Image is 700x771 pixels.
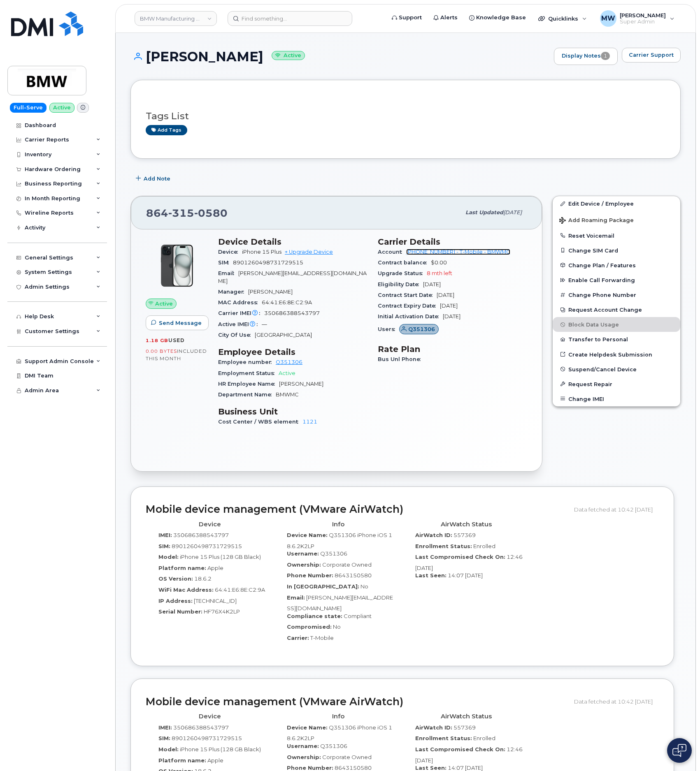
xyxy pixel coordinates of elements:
[553,332,680,347] button: Transfer to Personal
[264,310,320,316] span: 350686388543797
[287,724,392,742] span: Q351306 iPhone iOS 18.6.2K2LP
[152,713,268,720] h4: Device
[568,277,635,283] span: Enable Call Forwarding
[218,270,238,276] span: Email
[378,313,443,320] span: Initial Activation Date
[204,608,240,615] span: HF76X4K2LP
[553,258,680,273] button: Change Plan / Features
[173,532,229,538] span: 350686388543797
[287,742,319,750] label: Username:
[378,303,440,309] span: Contract Expiry Date
[172,735,242,741] span: 8901260498731729515
[248,289,293,295] span: [PERSON_NAME]
[218,407,368,417] h3: Business Unit
[218,347,368,357] h3: Employee Details
[415,746,523,764] span: 12:46 [DATE]
[158,746,179,753] label: Model:
[415,542,472,550] label: Enrollment Status:
[280,521,396,528] h4: Info
[279,381,323,387] span: [PERSON_NAME]
[287,561,321,569] label: Ownership:
[378,270,427,276] span: Upgrade Status
[431,259,447,266] span: $0.00
[218,332,255,338] span: City Of Use
[448,764,483,771] span: 14:07 [DATE]
[155,300,173,308] span: Active
[437,292,454,298] span: [DATE]
[672,744,686,757] img: Open chat
[218,289,248,295] span: Manager
[568,262,636,268] span: Change Plan / Features
[146,348,207,361] span: included this month
[173,724,229,731] span: 350686388543797
[218,321,262,327] span: Active IMEI
[559,217,634,225] span: Add Roaming Package
[218,381,279,387] span: HR Employee Name
[146,207,228,219] span: 864
[415,553,505,561] label: Last Compromised Check On:
[601,52,610,60] span: 1
[158,597,193,605] label: IP Address:
[302,419,317,425] a: 1121
[168,337,185,343] span: used
[629,51,674,59] span: Carrier Support
[465,209,503,215] span: Last updated
[310,634,334,641] span: T-Mobile
[409,713,525,720] h4: AirWatch Status
[146,125,187,135] a: Add tags
[130,171,177,186] button: Add Note
[207,757,223,764] span: Apple
[423,281,441,287] span: [DATE]
[574,694,659,709] div: Data fetched at 10:42 [DATE]
[172,543,242,549] span: 8901260498731729515
[262,321,267,327] span: —
[427,270,452,276] span: 8 mth left
[218,370,279,376] span: Employment Status
[554,48,618,65] a: Display Notes1
[344,613,372,619] span: Compliant
[158,575,193,583] label: OS Version:
[378,326,399,332] span: Users
[443,313,460,320] span: [DATE]
[622,48,681,63] button: Carrier Support
[180,746,261,752] span: iPhone 15 Plus (128 GB Black)
[378,292,437,298] span: Contract Start Date
[218,391,276,398] span: Department Name
[276,391,299,398] span: BMWMC
[255,332,312,338] span: [GEOGRAPHIC_DATA]
[503,209,522,215] span: [DATE]
[287,594,393,612] span: [PERSON_NAME][EMAIL_ADDRESS][DOMAIN_NAME]
[553,287,680,302] button: Change Phone Number
[553,362,680,377] button: Suspend/Cancel Device
[320,743,347,749] span: Q351306
[194,597,237,604] span: [TECHNICAL_ID]
[335,572,372,579] span: 8643150580
[287,550,319,558] label: Username:
[218,419,302,425] span: Cost Center / WBS element
[158,734,170,742] label: SIM:
[378,281,423,287] span: Eligibility Date
[287,594,305,602] label: Email:
[152,241,202,290] img: iPhone_15_Black.png
[415,746,505,753] label: Last Compromised Check On:
[473,735,495,741] span: Enrolled
[287,612,342,620] label: Compliance state:
[360,583,368,590] span: No
[378,344,528,354] h3: Rate Plan
[233,259,303,266] span: 8901260498731729515
[215,586,265,593] span: 64:41:E6:8E:C2:9A
[320,550,347,557] span: Q351306
[333,623,341,630] span: No
[553,243,680,258] button: Change SIM Card
[194,575,212,582] span: 18.6.2
[553,273,680,287] button: Enable Call Forwarding
[158,724,172,732] label: IMEI:
[218,237,368,247] h3: Device Details
[158,542,170,550] label: SIM:
[415,572,447,579] label: Last Seen:
[130,49,550,64] h1: [PERSON_NAME]
[335,764,372,771] span: 8643150580
[287,572,333,579] label: Phone Number:
[448,572,483,579] span: 14:07 [DATE]
[453,532,476,538] span: 557369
